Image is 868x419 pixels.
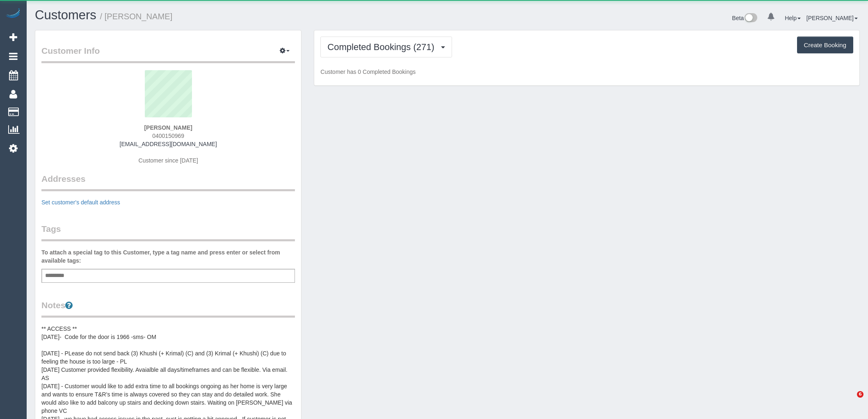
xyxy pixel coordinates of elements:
[41,223,295,241] legend: Tags
[732,15,758,21] a: Beta
[744,13,757,24] img: New interface
[35,8,96,22] a: Customers
[320,68,853,76] p: Customer has 0 Completed Bookings
[41,45,295,63] legend: Customer Info
[320,37,452,57] button: Completed Bookings (271)
[797,37,853,54] button: Create Booking
[144,124,192,131] strong: [PERSON_NAME]
[806,15,858,21] a: [PERSON_NAME]
[41,199,120,206] a: Set customer's default address
[139,157,198,164] span: Customer since [DATE]
[857,391,863,398] span: 6
[785,15,801,21] a: Help
[41,248,295,265] label: To attach a special tag to this Customer, type a tag name and press enter or select from availabl...
[152,133,184,139] span: 0400150969
[5,8,21,20] img: Automaid Logo
[120,141,217,147] a: [EMAIL_ADDRESS][DOMAIN_NAME]
[840,391,860,411] iframe: Intercom live chat
[100,12,173,21] small: / [PERSON_NAME]
[41,299,295,318] legend: Notes
[327,42,438,52] span: Completed Bookings (271)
